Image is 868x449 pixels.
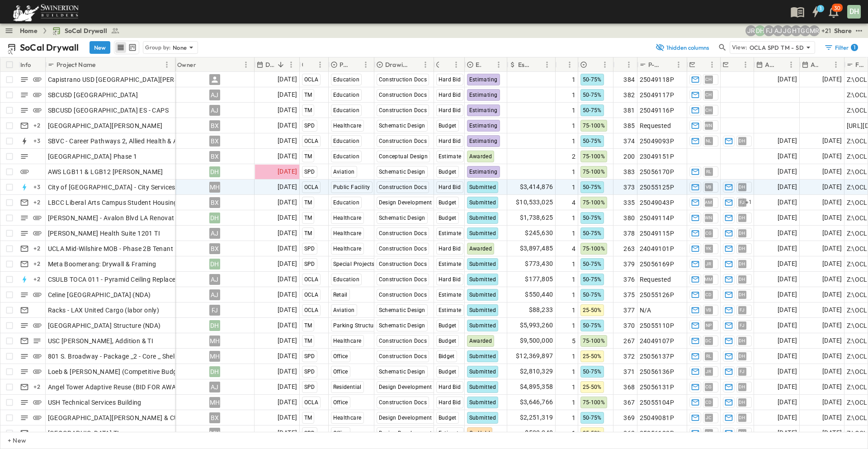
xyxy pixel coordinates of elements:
[800,25,811,36] div: Gerrad Gerber (gerrad.gerber@swinerton.com)
[304,92,312,98] span: TM
[209,120,220,131] div: BX
[209,274,220,285] div: AJ
[333,107,360,113] span: Education
[572,106,576,115] span: 1
[333,153,360,160] span: Education
[583,153,605,160] span: 75-100%
[822,166,842,177] span: [DATE]
[476,60,481,69] p: Estimate Status
[48,275,191,284] span: CSULB TOCA 011 - Pyramid Ceiling Replacement
[623,75,635,84] span: 384
[640,121,671,130] span: Requested
[379,107,427,113] span: Construction Docs
[439,184,461,190] span: Hard Bid
[730,60,740,70] button: Sort
[483,60,493,70] button: Sort
[278,274,297,284] span: [DATE]
[572,183,576,192] span: 1
[439,169,457,175] span: Budget
[822,151,842,161] span: [DATE]
[791,25,802,36] div: Haaris Tahmas (haaris.tahmas@swinerton.com)
[469,92,498,98] span: Estimating
[379,92,427,98] span: Construction Docs
[209,136,220,147] div: BX
[379,169,425,175] span: Schematic Design
[765,60,774,69] p: Anticipated Start
[572,198,576,207] span: 4
[48,183,201,192] span: City of [GEOGRAPHIC_DATA] - City Services Building
[333,246,362,252] span: Healthcare
[209,105,220,116] div: AJ
[304,230,312,236] span: TM
[583,138,602,144] span: 50-75%
[278,243,297,254] span: [DATE]
[778,182,797,192] span: [DATE]
[439,246,461,252] span: Hard Bid
[697,60,707,70] button: Sort
[732,43,748,52] p: View:
[822,243,842,254] span: [DATE]
[379,123,425,129] span: Schematic Design
[32,274,42,285] div: + 2
[572,90,576,99] span: 1
[333,138,360,144] span: Education
[640,167,675,176] span: 25056170P
[278,136,297,146] span: [DATE]
[854,44,855,51] h6: 1
[778,259,797,269] span: [DATE]
[304,246,315,252] span: SPD
[583,199,605,206] span: 75-100%
[532,60,542,70] button: Sort
[705,110,712,110] span: CH
[209,166,220,177] div: DH
[640,260,675,269] span: 25056169P
[379,230,427,236] span: Construction Docs
[115,42,126,53] button: row view
[278,120,297,131] span: [DATE]
[48,260,156,269] span: Meta Boomerang: Drywall & Framing
[583,92,602,98] span: 50-75%
[286,59,297,70] button: Menu
[469,246,492,252] span: Awarded
[97,60,107,70] button: Sort
[20,26,125,35] nav: breadcrumbs
[572,75,576,84] span: 1
[175,57,255,72] div: Owner
[822,228,842,238] span: [DATE]
[572,229,576,238] span: 1
[822,274,842,284] span: [DATE]
[583,215,602,221] span: 50-75%
[278,74,297,85] span: [DATE]
[824,43,858,52] div: Filter
[623,260,635,269] span: 379
[32,243,42,254] div: + 2
[583,169,605,175] span: 75-100%
[739,248,745,249] span: DH
[278,182,297,192] span: [DATE]
[782,25,793,36] div: Jorge Garcia (jorgarcia@swinerton.com)
[304,76,319,83] span: OCLA
[379,261,427,267] span: Construction Docs
[739,141,745,141] span: DH
[145,43,171,52] p: Group by:
[847,5,861,19] div: DH
[209,228,220,239] div: AJ
[379,153,428,160] span: Conceptual Design
[583,184,602,190] span: 50-75%
[48,167,163,176] span: AWS LGB11 & LGB12 [PERSON_NAME]
[333,169,355,175] span: Aviation
[739,264,745,264] span: DH
[304,169,315,175] span: SPD
[572,167,576,176] span: 1
[420,59,431,70] button: Menu
[439,261,462,267] span: Estimate
[518,60,530,69] p: Estimate Amount
[469,76,498,83] span: Estimating
[379,184,427,190] span: Construction Docs
[385,60,408,69] p: Drawing Status
[830,59,841,70] button: Menu
[48,213,223,222] span: [PERSON_NAME] - Avalon Blvd LA Renovation and Addition
[623,106,635,115] span: 381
